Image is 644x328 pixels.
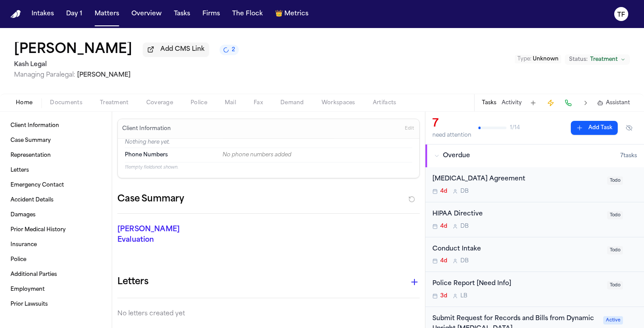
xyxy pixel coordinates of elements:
span: [PERSON_NAME] [77,72,131,78]
p: [PERSON_NAME] Evaluation [117,224,211,245]
span: Managing Paralegal: [14,72,75,78]
span: 7 task s [620,152,637,159]
button: The Flock [229,6,266,22]
button: Tasks [170,6,194,22]
a: Emergency Contact [7,178,105,192]
p: 11 empty fields not shown. [125,164,412,171]
button: crownMetrics [272,6,312,22]
span: 4d [440,257,447,265]
span: Assistant [606,99,630,106]
span: 2 [232,46,235,53]
h1: [PERSON_NAME] [14,42,132,58]
span: Edit [405,126,414,132]
a: Client Information [7,119,105,133]
button: Assistant [597,99,630,106]
span: Todo [607,176,623,185]
span: D B [460,223,469,230]
span: Todo [607,281,623,289]
span: Todo [607,211,623,219]
span: Overdue [443,152,470,160]
span: Demand [280,99,304,106]
button: 2 active tasks [219,45,239,55]
div: HIPAA Directive [432,209,602,219]
button: Matters [91,6,123,22]
button: Edit matter name [14,42,132,58]
span: Fax [254,99,263,106]
button: Add Task [527,97,539,109]
div: Conduct Intake [432,244,602,254]
span: D B [460,188,469,195]
a: Prior Medical History [7,223,105,237]
button: Tasks [482,99,496,106]
span: Type : [517,56,531,62]
span: Coverage [146,99,173,106]
button: Add CMS Link [143,42,209,56]
button: Firms [199,6,223,22]
div: [MEDICAL_DATA] Agreement [432,174,602,184]
button: Change status from Treatment [565,54,630,65]
button: Day 1 [63,6,86,22]
span: Mail [225,99,236,106]
a: Letters [7,163,105,177]
span: Status: [569,56,587,63]
a: Accident Details [7,193,105,207]
span: 4d [440,188,447,195]
span: Add CMS Link [160,45,205,54]
span: Home [16,99,32,106]
div: Open task: Police Report [Need Info] [425,272,644,307]
p: Nothing here yet. [125,139,412,148]
span: Treatment [100,99,129,106]
img: Finch Logo [11,10,21,18]
div: Open task: Retainer Agreement [425,167,644,202]
a: Home [11,10,21,18]
a: Employment [7,282,105,296]
button: Make a Call [562,97,574,109]
span: 1 / 14 [510,124,520,131]
span: Artifacts [373,99,396,106]
button: Edit [402,122,417,136]
span: Todo [607,246,623,254]
span: Documents [50,99,82,106]
button: Intakes [28,6,57,22]
h2: Kash Legal [14,60,239,70]
p: No letters created yet [117,309,420,319]
button: Create Immediate Task [545,97,557,109]
div: need attention [432,132,471,139]
span: Active [603,316,623,324]
h3: Client Information [120,125,173,132]
button: Overdue7tasks [425,145,644,167]
span: Phone Numbers [125,152,168,159]
button: Edit Type: Unknown [515,55,561,63]
button: Add Task [571,121,618,135]
span: 4d [440,223,447,230]
div: No phone numbers added [223,152,412,159]
span: D B [460,257,469,265]
h2: Case Summary [117,192,184,206]
a: Insurance [7,238,105,252]
div: Open task: HIPAA Directive [425,202,644,237]
span: Unknown [533,56,559,62]
button: Overview [128,6,165,22]
a: Representation [7,148,105,162]
div: Police Report [Need Info] [432,279,602,289]
a: Police [7,253,105,267]
button: Activity [502,99,522,106]
h1: Letters [117,275,149,289]
div: 7 [432,117,471,131]
a: Damages [7,208,105,222]
div: Open task: Conduct Intake [425,237,644,272]
a: Prior Lawsuits [7,297,105,311]
span: 3d [440,293,447,300]
span: Workspaces [322,99,355,106]
a: Additional Parties [7,268,105,282]
span: Police [191,99,207,106]
span: Treatment [590,56,618,63]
